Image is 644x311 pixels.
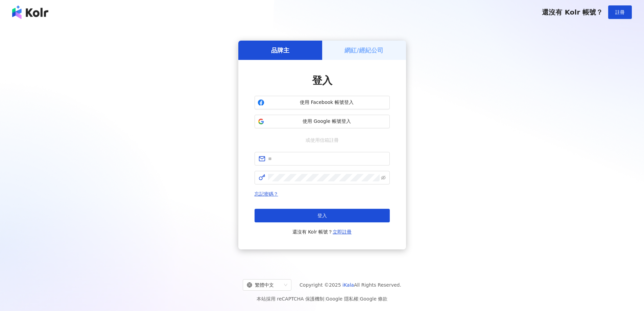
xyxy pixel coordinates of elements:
[542,8,603,16] span: 還沒有 Kolr 帳號？
[257,295,387,303] span: 本站採用 reCAPTCHA 保護機制
[324,296,326,302] span: |
[615,9,625,15] span: 註冊
[342,282,354,288] a: iKala
[312,74,332,86] span: 登入
[292,228,352,236] span: 還沒有 Kolr 帳號？
[267,99,387,106] span: 使用 Facebook 帳號登入
[358,296,360,302] span: |
[271,46,289,54] h5: 品牌主
[317,213,327,218] span: 登入
[255,209,390,222] button: 登入
[301,136,343,144] span: 或使用信箱註冊
[300,281,401,289] span: Copyright © 2025 All Rights Reserved.
[344,46,383,54] h5: 網紅/經紀公司
[12,5,48,19] img: logo
[255,96,390,109] button: 使用 Facebook 帳號登入
[360,296,387,302] a: Google 條款
[247,280,281,290] div: 繁體中文
[267,118,387,125] span: 使用 Google 帳號登入
[255,115,390,128] button: 使用 Google 帳號登入
[326,296,358,302] a: Google 隱私權
[255,191,278,197] a: 忘記密碼？
[608,5,632,19] button: 註冊
[381,175,386,180] span: eye-invisible
[333,229,352,235] a: 立即註冊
